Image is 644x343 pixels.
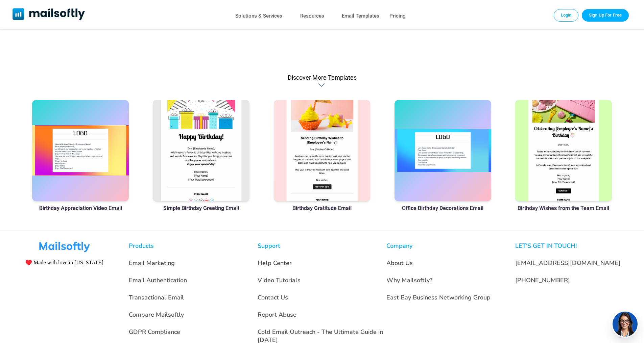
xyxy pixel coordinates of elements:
a: Mailsoftly [13,8,85,21]
a: Solutions & Services [235,11,282,21]
a: Transactional Email [129,293,184,301]
a: About Us [386,259,413,267]
a: Birthday Gratitude Email [292,205,352,211]
a: Contact Us [258,293,288,301]
a: Office Birthday Decorations Email [402,205,483,211]
a: Email Marketing [129,259,175,267]
a: Resources [300,11,324,21]
a: Why Mailsoftly? [386,276,432,284]
a: Email Authentication [129,276,187,284]
a: Compare Mailsoftly [129,311,184,319]
a: [EMAIL_ADDRESS][DOMAIN_NAME] [515,259,620,267]
a: Report Abuse [258,311,296,319]
a: Pricing [389,11,406,21]
div: Discover More Templates [288,74,357,81]
a: Email Templates [342,11,379,21]
div: Discover More Templates [318,82,326,88]
a: [PHONE_NUMBER] [515,276,570,284]
a: Simple Birthday Greeting Email [163,205,239,211]
a: Login [554,9,579,21]
a: Help Center [258,259,292,267]
a: Birthday Appreciation Video Email [39,205,122,211]
a: Video Tutorials [258,276,301,284]
a: East Bay Business Networking Group [386,293,491,301]
a: Birthday Wishes from the Team Email [518,205,609,211]
a: Trial [582,9,629,21]
span: ♥️ Made with love in [US_STATE] [25,259,103,266]
a: GDPR Compliance [129,328,180,336]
